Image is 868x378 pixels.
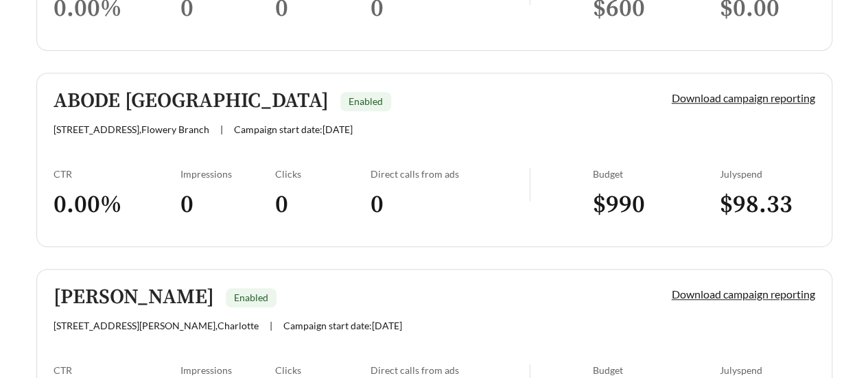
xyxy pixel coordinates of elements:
div: July spend [720,168,815,180]
span: [STREET_ADDRESS] , Flowery Branch [54,123,209,135]
div: Budget [593,168,720,180]
div: Direct calls from ads [371,364,529,376]
div: Clicks [275,168,371,180]
h3: 0 [275,189,371,220]
span: [STREET_ADDRESS][PERSON_NAME] , Charlotte [54,320,259,331]
div: July spend [720,364,815,376]
div: Impressions [180,168,276,180]
a: ABODE [GEOGRAPHIC_DATA]Enabled[STREET_ADDRESS],Flowery Branch|Campaign start date:[DATE]Download ... [36,73,832,247]
span: | [270,320,272,331]
h3: $ 98.33 [720,189,815,220]
span: Campaign start date: [DATE] [283,320,402,331]
span: Enabled [349,95,383,107]
h5: [PERSON_NAME] [54,286,214,309]
div: CTR [54,364,180,376]
h3: $ 990 [593,189,720,220]
h5: ABODE [GEOGRAPHIC_DATA] [54,90,329,113]
h3: 0 [371,189,529,220]
span: | [220,123,223,135]
span: Enabled [234,292,268,303]
div: CTR [54,168,180,180]
div: Impressions [180,364,276,376]
div: Clicks [275,364,371,376]
h3: 0 [180,189,276,220]
a: Download campaign reporting [672,91,815,104]
div: Budget [593,364,720,376]
h3: 0.00 % [54,189,180,220]
img: line [529,168,530,201]
span: Campaign start date: [DATE] [234,123,353,135]
a: Download campaign reporting [672,287,815,300]
div: Direct calls from ads [371,168,529,180]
